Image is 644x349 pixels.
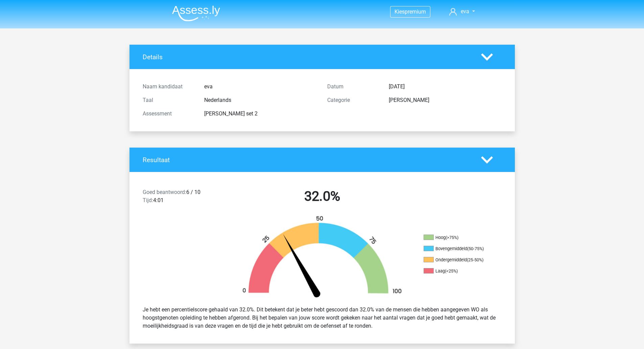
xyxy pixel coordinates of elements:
div: Assessment [138,110,199,118]
div: (<25%) [445,268,458,274]
div: [PERSON_NAME] set 2 [199,110,322,118]
li: Ondergemiddeld [424,257,491,263]
li: Laag [424,268,491,274]
div: 6 / 10 4:01 [138,188,230,207]
span: Kies [395,8,405,15]
img: Assessly [172,5,220,21]
div: Nederlands [199,96,322,104]
span: eva [461,8,469,15]
li: Bovengemiddeld [424,246,491,252]
h2: 32.0% [235,188,409,204]
h4: Resultaat [143,156,471,164]
h4: Details [143,53,471,61]
span: Goed beantwoord: [143,189,186,195]
div: Je hebt een percentielscore gehaald van 32.0%. Dit betekent dat je beter hebt gescoord dan 32.0% ... [138,303,507,333]
a: Kiespremium [390,7,430,16]
div: (50-75%) [467,246,484,251]
div: Datum [322,83,384,91]
div: (>75%) [446,235,458,240]
li: Hoog [424,235,491,241]
div: Naam kandidaat [138,83,199,91]
div: eva [199,83,322,91]
div: [DATE] [384,83,507,91]
div: (25-50%) [467,257,483,262]
div: [PERSON_NAME] [384,96,507,104]
span: premium [405,8,426,15]
img: 32.a0f4a37ec016.png [231,215,413,300]
span: Tijd: [143,197,153,203]
a: eva [447,7,477,16]
div: Categorie [322,96,384,104]
div: Taal [138,96,199,104]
